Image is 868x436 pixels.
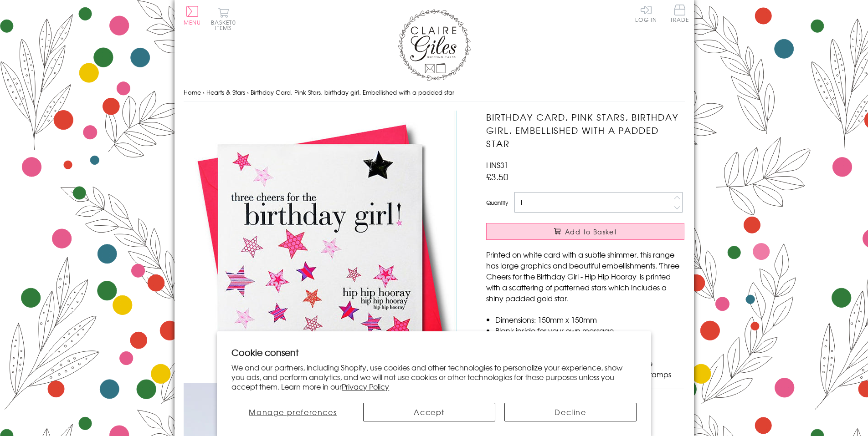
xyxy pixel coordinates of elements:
[184,111,457,383] img: Birthday Card, Pink Stars, birthday girl, Embellished with a padded star
[486,198,508,207] label: Quantity
[215,18,236,32] span: 0 items
[342,381,389,392] a: Privacy Policy
[184,6,201,25] button: Menu
[495,325,684,336] li: Blank inside for your own message
[203,88,205,96] span: ›
[486,159,508,170] span: HNS31
[486,170,508,183] span: £3.50
[231,363,637,391] p: We and our partners, including Shopify, use cookies and other technologies to personalize your ex...
[565,227,617,236] span: Add to Basket
[211,7,236,30] button: Basket0 items
[398,9,471,81] img: Claire Giles Greetings Cards
[670,5,689,24] a: Trade
[486,249,684,304] p: Printed on white card with a subtle shimmer, this range has large graphics and beautiful embellis...
[247,88,249,96] span: ›
[231,403,354,421] button: Manage preferences
[251,88,454,96] span: Birthday Card, Pink Stars, birthday girl, Embellished with a padded star
[249,406,337,417] span: Manage preferences
[495,314,684,325] li: Dimensions: 150mm x 150mm
[486,223,684,240] button: Add to Basket
[206,88,245,96] a: Hearts & Stars
[184,88,201,96] a: Home
[231,346,637,359] h2: Cookie consent
[670,5,689,22] span: Trade
[504,403,637,421] button: Decline
[184,83,685,102] nav: breadcrumbs
[184,18,201,26] span: Menu
[635,5,657,22] a: Log In
[363,403,495,421] button: Accept
[486,111,684,150] h1: Birthday Card, Pink Stars, birthday girl, Embellished with a padded star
